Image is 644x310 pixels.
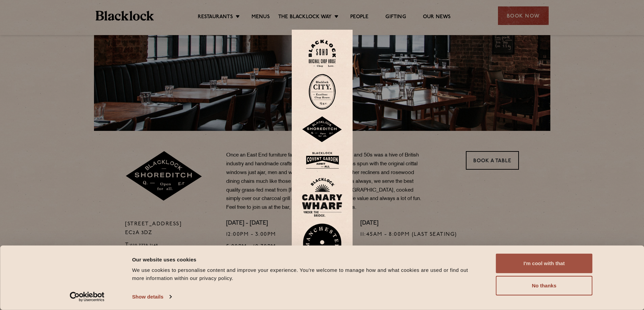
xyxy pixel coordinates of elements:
button: No thanks [496,276,593,295]
img: BL_Manchester_Logo-bleed.png [302,224,342,270]
img: Soho-stamp-default.svg [309,40,336,67]
img: City-stamp-default.svg [309,74,336,110]
img: BLA_1470_CoventGarden_Website_Solid.svg [302,149,342,171]
a: Show details [132,292,171,302]
a: Usercentrics Cookiebot - opens in a new window [57,292,117,302]
img: BL_CW_Logo_Website.svg [302,178,342,217]
img: Shoreditch-stamp-v2-default.svg [302,116,342,143]
div: Our website uses cookies [132,255,481,263]
button: I'm cool with that [496,254,593,273]
div: We use cookies to personalise content and improve your experience. You're welcome to manage how a... [132,266,481,282]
